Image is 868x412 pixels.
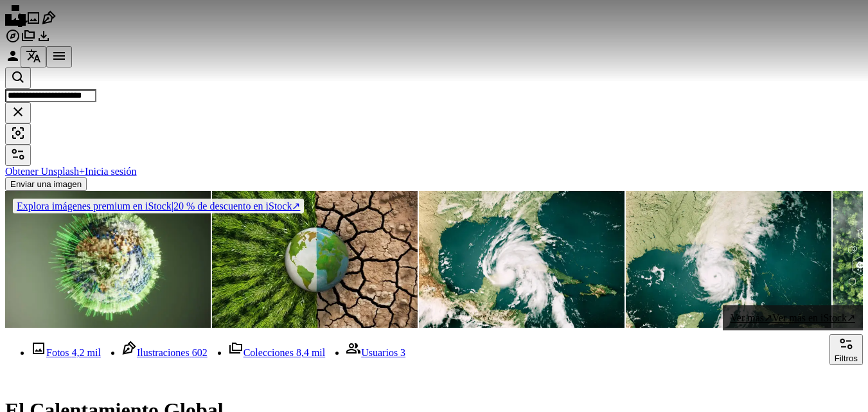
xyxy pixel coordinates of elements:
[829,334,863,365] button: Filtros
[5,67,31,89] button: Buscar en Unsplash
[26,17,41,28] a: Fotos
[41,17,57,28] a: Ilustraciones
[212,191,418,328] img: Una imagen conceptual del Cambio Climático
[46,46,72,67] button: Menú
[5,177,87,191] button: Enviar una imagen
[296,347,325,358] span: 8,4 mil
[31,347,101,358] a: Fotos 4,2 mil
[5,102,31,123] button: Borrar
[17,201,173,211] span: Explora imágenes premium en iStock |
[5,191,312,221] a: Explora imágenes premium en iStock|20 % de descuento en iStock↗
[36,35,51,46] a: Historial de descargas
[85,166,136,177] a: Inicia sesión
[400,347,405,358] span: 3
[5,17,26,28] a: Inicio — Unsplash
[723,305,863,330] a: Ver más↗Ver más en iStock↗
[5,67,863,145] form: Encuentra imágenes en todo el sitio
[72,347,101,358] span: 4,2 mil
[121,347,208,358] a: Ilustraciones 602
[228,347,326,358] a: Colecciones 8,4 mil
[5,55,21,66] a: Iniciar sesión / Registrarse
[5,166,85,177] a: Obtener Unsplash+
[731,312,772,323] span: Ver más ↗
[5,145,31,166] button: Filtros
[772,312,855,323] span: Ver más en iStock ↗
[346,347,405,358] a: Usuarios 3
[13,199,304,213] div: 20 % de descuento en iStock ↗
[21,35,36,46] a: Colecciones
[5,35,21,46] a: Explorar
[626,191,831,328] img: Huracán Helene 2024 Mapa de nubes Golfo de México Render 3D Color
[5,191,211,328] img: Datos sostenibles procedentes de la Tierra
[419,191,624,328] img: Huracán Helene 2024 Mapa de nubes Mar Caribe Render 3D Color
[192,347,208,358] span: 602
[21,46,46,67] button: Idioma
[5,123,31,145] button: Búsqueda visual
